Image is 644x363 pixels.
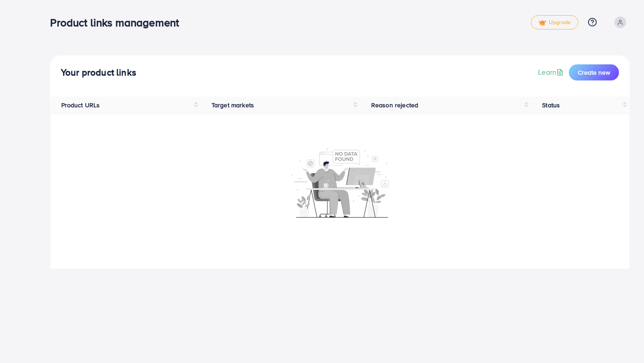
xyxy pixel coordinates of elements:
[50,16,186,29] h3: Product links management
[291,148,389,218] img: No account
[569,64,619,80] button: Create new
[578,68,610,77] span: Create new
[61,67,136,78] h4: Your product links
[538,20,546,26] img: tick
[542,101,560,110] span: Status
[61,101,100,110] span: Product URLs
[538,19,571,26] span: Upgrade
[371,101,418,110] span: Reason rejected
[212,101,254,110] span: Target markets
[531,15,578,30] a: tickUpgrade
[538,67,565,77] a: Learn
